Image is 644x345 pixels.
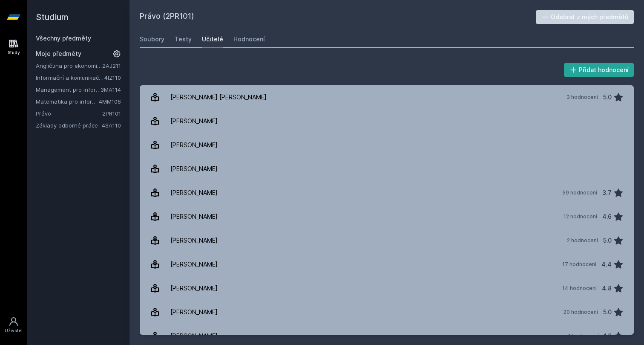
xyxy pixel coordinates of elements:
[562,261,596,268] div: 17 hodnocení
[604,328,612,345] div: 1.0
[175,31,192,48] a: Testy
[140,252,634,276] a: [PERSON_NAME] 17 hodnocení 4.4
[202,31,223,48] a: Učitelé
[602,184,612,201] div: 3.7
[175,35,192,43] div: Testy
[170,232,218,249] div: [PERSON_NAME]
[603,304,612,321] div: 5.0
[140,109,634,133] a: [PERSON_NAME]
[140,85,634,109] a: [PERSON_NAME] [PERSON_NAME] 3 hodnocení 5.0
[536,10,634,24] button: Odebrat z mých předmětů
[170,256,218,273] div: [PERSON_NAME]
[170,184,218,201] div: [PERSON_NAME]
[140,35,164,43] div: Soubory
[566,94,598,101] div: 3 hodnocení
[170,113,218,130] div: [PERSON_NAME]
[104,74,121,81] a: 4IZ110
[140,300,634,324] a: [PERSON_NAME] 20 hodnocení 5.0
[5,328,23,334] div: Uživatel
[36,61,102,70] a: Angličtina pro ekonomická studia 1 (B2/C1)
[562,285,597,292] div: 14 hodnocení
[36,85,101,94] a: Management pro informatiky a statistiky
[170,328,218,345] div: [PERSON_NAME]
[602,280,612,297] div: 4.8
[233,31,265,48] a: Hodnocení
[602,208,612,225] div: 4.6
[140,31,164,48] a: Soubory
[36,121,102,130] a: Základy odborné práce
[101,86,121,93] a: 3MA114
[170,304,218,321] div: [PERSON_NAME]
[170,280,218,297] div: [PERSON_NAME]
[102,62,121,69] a: 2AJ211
[36,49,81,58] span: Moje předměty
[567,237,598,244] div: 2 hodnocení
[99,98,121,105] a: 4MM106
[140,276,634,300] a: [PERSON_NAME] 14 hodnocení 4.8
[140,10,536,24] h2: Právo (2PR101)
[603,89,612,106] div: 5.0
[170,136,218,154] div: [PERSON_NAME]
[36,109,102,118] a: Právo
[568,333,599,339] div: 1 hodnocení
[563,309,598,316] div: 20 hodnocení
[36,97,99,106] a: Matematika pro informatiky
[140,205,634,229] a: [PERSON_NAME] 12 hodnocení 4.6
[8,49,20,56] div: Study
[36,73,104,82] a: Informační a komunikační technologie
[102,122,121,129] a: 4SA110
[603,232,612,249] div: 5.0
[36,35,91,42] a: Všechny předměty
[233,35,265,43] div: Hodnocení
[140,157,634,181] a: [PERSON_NAME]
[601,256,612,273] div: 4.4
[563,213,597,220] div: 12 hodnocení
[170,208,218,225] div: [PERSON_NAME]
[564,63,634,77] button: Přidat hodnocení
[140,229,634,252] a: [PERSON_NAME] 2 hodnocení 5.0
[202,35,223,43] div: Učitelé
[2,312,26,338] a: Uživatel
[140,133,634,157] a: [PERSON_NAME]
[562,189,597,196] div: 59 hodnocení
[140,181,634,205] a: [PERSON_NAME] 59 hodnocení 3.7
[2,34,26,60] a: Study
[170,89,267,106] div: [PERSON_NAME] [PERSON_NAME]
[102,110,121,117] a: 2PR101
[170,160,218,177] div: [PERSON_NAME]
